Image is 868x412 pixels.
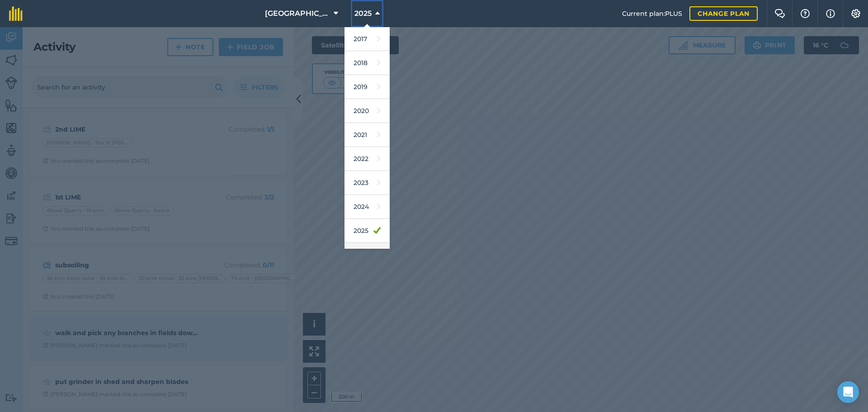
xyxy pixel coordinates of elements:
[800,9,811,18] img: A question mark icon
[344,27,390,51] a: 2017
[344,195,390,219] a: 2024
[622,9,682,19] span: Current plan : PLUS
[9,6,23,21] img: fieldmargin Logo
[344,219,390,243] a: 2025
[344,99,390,123] a: 2020
[826,8,835,19] img: svg+xml;base64,PHN2ZyB4bWxucz0iaHR0cDovL3d3dy53My5vcmcvMjAwMC9zdmciIHdpZHRoPSIxNyIgaGVpZ2h0PSIxNy...
[344,171,390,195] a: 2023
[689,6,758,21] a: Change plan
[344,51,390,75] a: 2018
[774,9,785,18] img: Two speech bubbles overlapping with the left bubble in the forefront
[344,123,390,147] a: 2021
[344,75,390,99] a: 2019
[265,8,330,19] span: [GEOGRAPHIC_DATA]
[850,9,861,18] img: A cog icon
[354,8,372,19] span: 2025
[837,381,859,403] div: Open Intercom Messenger
[344,243,390,267] a: 2026
[344,147,390,171] a: 2022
